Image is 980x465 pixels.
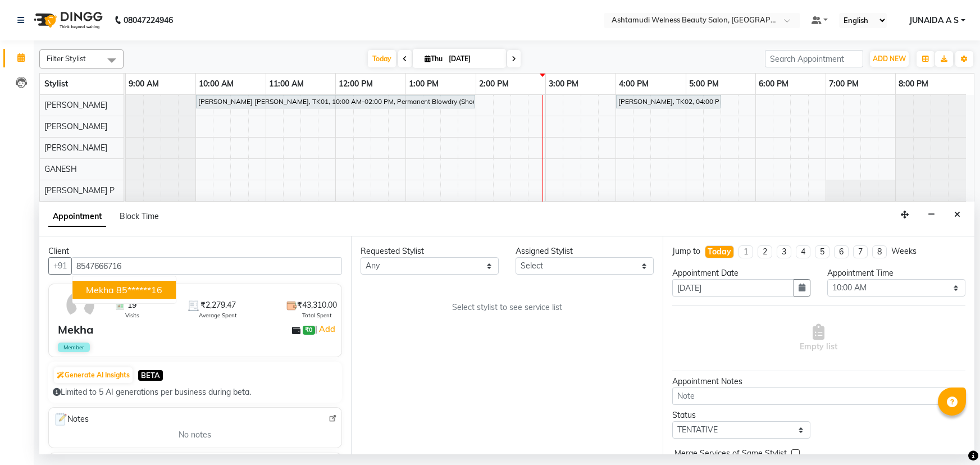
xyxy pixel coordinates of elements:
[44,121,107,131] span: [PERSON_NAME]
[53,412,89,427] span: Notes
[872,245,887,258] li: 8
[86,284,114,295] span: Mekha
[44,185,115,195] span: [PERSON_NAME] P
[47,54,86,63] span: Filter Stylist
[796,245,810,258] li: 4
[126,76,162,92] a: 9:00 AM
[48,257,72,275] button: +91
[200,299,236,311] span: ₹2,279.47
[834,245,849,258] li: 6
[672,267,810,279] div: Appointment Date
[476,76,512,92] a: 2:00 PM
[708,246,731,258] div: Today
[196,76,236,92] a: 10:00 AM
[827,267,965,279] div: Appointment Time
[686,76,722,92] a: 5:00 PM
[138,370,163,381] span: BETA
[266,76,307,92] a: 11:00 AM
[617,97,719,107] div: [PERSON_NAME], TK02, 04:00 PM-05:30 PM, [DEMOGRAPHIC_DATA] Normal Hair Cut,Highlighting (Per Stre...
[909,15,959,26] span: JUNAIDA A S
[48,207,106,227] span: Appointment
[124,4,173,36] b: 08047224946
[452,302,562,313] span: Select stylist to see service list
[197,97,474,107] div: [PERSON_NAME] [PERSON_NAME], TK01, 10:00 AM-02:00 PM, Permanent Blowdry (Shoulder Length)
[949,206,965,224] button: Close
[317,322,337,336] a: Add
[445,51,502,67] input: 2025-09-04
[933,420,969,454] iframe: chat widget
[853,245,868,258] li: 7
[71,257,342,275] input: Search by Name/Mobile/Email/Code
[422,54,445,63] span: Thu
[672,279,794,297] input: yyyy-mm-dd
[368,50,396,67] span: Today
[127,299,136,311] span: 19
[53,386,338,398] div: Limited to 5 AI generations per business during beta.
[758,245,772,258] li: 2
[58,321,93,338] div: Mekha
[44,164,77,174] span: GANESH
[44,79,68,89] span: Stylist
[120,211,159,221] span: Block Time
[896,76,931,92] a: 8:00 PM
[616,76,651,92] a: 4:00 PM
[302,311,332,320] span: Total Spent
[672,409,810,421] div: Status
[672,376,965,388] div: Appointment Notes
[815,245,829,258] li: 5
[765,50,863,67] input: Search Appointment
[29,4,106,36] img: logo
[672,245,700,257] div: Jump to
[44,143,107,153] span: [PERSON_NAME]
[870,51,909,67] button: ADD NEW
[361,245,499,257] div: Requested Stylist
[125,311,139,320] span: Visits
[406,76,441,92] a: 1:00 PM
[756,76,791,92] a: 6:00 PM
[777,245,791,258] li: 3
[179,429,211,441] span: No notes
[873,54,906,63] span: ADD NEW
[54,367,133,383] button: Generate AI Insights
[64,289,97,321] img: avatar
[800,324,837,353] span: Empty list
[297,299,337,311] span: ₹43,310.00
[199,311,237,320] span: Average Spent
[303,326,314,335] span: ₹0
[826,76,862,92] a: 7:00 PM
[58,343,90,352] span: Member
[336,76,376,92] a: 12:00 PM
[48,245,342,257] div: Client
[516,245,654,257] div: Assigned Stylist
[891,245,917,257] div: Weeks
[739,245,753,258] li: 1
[44,100,107,110] span: [PERSON_NAME]
[315,324,337,334] span: |
[546,76,581,92] a: 3:00 PM
[674,448,787,462] span: Merge Services of Same Stylist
